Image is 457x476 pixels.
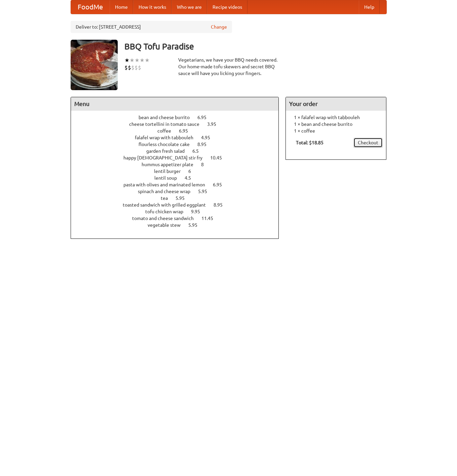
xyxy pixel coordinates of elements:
[71,97,279,111] h4: Menu
[145,209,190,214] span: tofu chicken wrap
[131,64,135,71] li: $
[139,115,219,120] a: bean and cheese burrito 6.95
[71,0,110,14] a: FoodMe
[138,189,220,194] a: spinach and cheese wrap 5.95
[124,40,387,53] h3: BBQ Tofu Paradise
[128,64,131,71] li: $
[123,202,213,208] span: toasted sandwich with grilled eggplant
[176,195,191,201] span: 5.95
[289,127,383,134] li: 1 × coffee
[286,97,386,111] h4: Your order
[188,222,204,228] span: 5.95
[201,135,217,140] span: 4.95
[201,216,220,221] span: 11.45
[139,142,196,147] span: flourless chocolate cake
[132,216,200,221] span: tomato and cheese sandwich
[172,0,207,14] a: Who we are
[185,175,198,181] span: 4.5
[123,182,212,187] span: pasta with olives and marinated lemon
[161,195,175,201] span: tea
[197,115,213,120] span: 6.95
[157,128,200,134] a: coffee 6.95
[135,64,138,71] li: $
[192,148,205,154] span: 6.5
[207,0,247,14] a: Recipe videos
[135,135,200,140] span: falafel wrap with tabbouleh
[154,175,184,181] span: lentil soup
[140,57,145,64] li: ★
[145,57,150,64] li: ★
[213,182,229,187] span: 6.95
[123,202,235,208] a: toasted sandwich with grilled eggplant 8.95
[207,121,223,127] span: 3.95
[132,216,226,221] a: tomato and cheese sandwich 11.45
[157,128,178,134] span: coffee
[139,115,196,120] span: bean and cheese burrito
[289,114,383,121] li: 1 × falafel wrap with tabbouleh
[133,0,172,14] a: How it works
[359,0,380,14] a: Help
[148,222,210,228] a: vegetable stew 5.95
[129,57,135,64] li: ★
[161,195,197,201] a: tea 5.95
[353,138,383,148] a: Checkout
[211,24,227,30] a: Change
[146,148,211,154] a: garden fresh salad 6.5
[191,209,207,214] span: 9.95
[198,189,214,194] span: 5.95
[154,169,203,174] a: lentil burger 6
[214,202,229,208] span: 8.95
[139,142,219,147] a: flourless chocolate cake 8.95
[197,142,213,147] span: 8.95
[138,189,197,194] span: spinach and cheese wrap
[124,57,129,64] li: ★
[71,21,232,33] div: Deliver to: [STREET_ADDRESS]
[138,64,141,71] li: $
[142,162,200,167] span: hummus appetizer plate
[296,140,323,145] b: Total: $18.85
[124,64,128,71] li: $
[135,57,140,64] li: ★
[145,209,213,214] a: tofu chicken wrap 9.95
[123,155,209,160] span: happy [DEMOGRAPHIC_DATA] stir fry
[110,0,133,14] a: Home
[178,57,279,77] div: Vegetarians, we have your BBQ needs covered. Our home-made tofu skewers and secret BBQ sauce will...
[135,135,223,140] a: falafel wrap with tabbouleh 4.95
[146,148,191,154] span: garden fresh salad
[129,121,206,127] span: cheese tortellini in tomato sauce
[123,182,234,187] a: pasta with olives and marinated lemon 6.95
[71,40,118,90] img: angular.jpg
[142,162,216,167] a: hummus appetizer plate 8
[123,155,234,160] a: happy [DEMOGRAPHIC_DATA] stir fry 10.45
[148,222,187,228] span: vegetable stew
[154,169,187,174] span: lentil burger
[201,162,211,167] span: 8
[210,155,229,160] span: 10.45
[129,121,229,127] a: cheese tortellini in tomato sauce 3.95
[188,169,198,174] span: 6
[179,128,195,134] span: 6.95
[154,175,203,181] a: lentil soup 4.5
[289,121,383,127] li: 1 × bean and cheese burrito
